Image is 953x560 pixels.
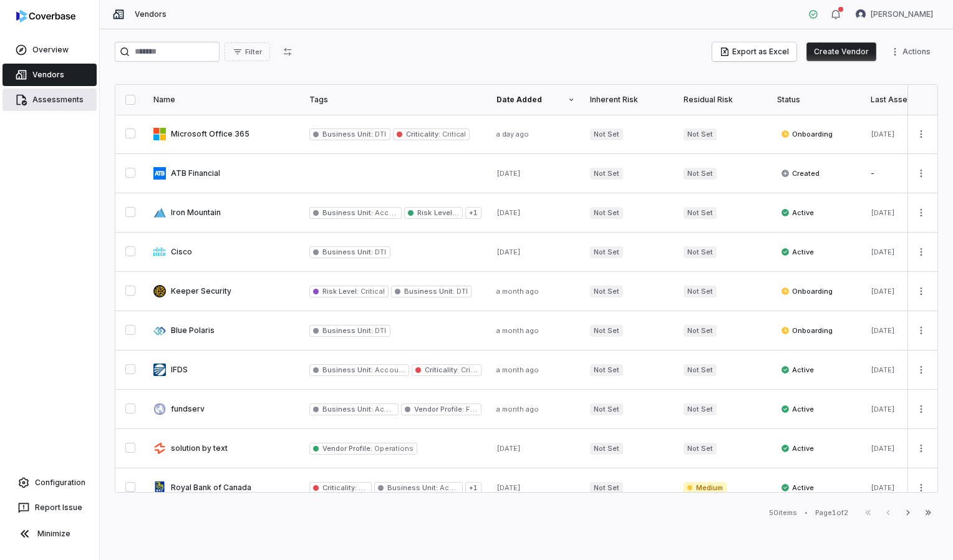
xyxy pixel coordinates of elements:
[815,508,848,518] div: Page 1 of 2
[496,405,539,413] span: a month ago
[5,496,94,519] button: Report Issue
[245,47,262,57] span: Filter
[871,326,895,335] span: [DATE]
[590,403,623,415] span: Not Set
[387,483,438,492] span: Business Unit :
[684,286,717,297] span: Not Set
[322,208,373,217] span: Business Unit :
[322,287,359,296] span: Risk Level :
[871,208,895,217] span: [DATE]
[871,483,895,492] span: [DATE]
[425,365,459,374] span: Criticality :
[373,130,386,138] span: DTI
[684,403,717,415] span: Not Set
[911,439,931,458] button: More actions
[590,246,623,258] span: Not Set
[5,521,94,546] button: Minimize
[2,64,97,86] a: Vendors
[322,248,373,256] span: Business Unit :
[781,286,833,296] span: Onboarding
[590,168,623,180] span: Not Set
[781,168,820,178] span: Created
[684,482,727,494] span: Medium
[590,286,623,297] span: Not Set
[440,130,466,138] span: Critical
[322,405,373,413] span: Business Unit :
[406,130,440,138] span: Criticality :
[496,444,521,453] span: [DATE]
[2,89,97,111] a: Assessments
[372,444,413,453] span: Operations
[2,39,97,61] a: Overview
[496,326,539,335] span: a month ago
[590,443,623,455] span: Not Set
[373,405,415,413] span: Accounting
[911,125,931,143] button: More actions
[911,243,931,261] button: More actions
[496,95,575,105] div: Date Added
[5,471,94,494] a: Configuration
[684,364,717,376] span: Not Set
[911,321,931,340] button: More actions
[684,325,717,337] span: Not Set
[777,95,856,105] div: Status
[590,95,669,105] div: Inherent Risk
[911,400,931,418] button: More actions
[496,365,539,374] span: a month ago
[322,444,372,453] span: Vendor Profile :
[684,128,717,140] span: Not Set
[805,508,808,517] div: •
[590,207,623,219] span: Not Set
[373,208,415,217] span: Accounting
[322,326,373,335] span: Business Unit :
[590,325,623,337] span: Not Set
[496,483,521,492] span: [DATE]
[404,287,455,296] span: Business Unit :
[781,129,833,139] span: Onboarding
[357,483,382,492] span: Critical
[684,168,717,180] span: Not Set
[806,42,876,61] button: Create Vendor
[848,5,941,24] button: Meghan Paonessa avatar[PERSON_NAME]
[496,208,521,217] span: [DATE]
[781,326,833,336] span: Onboarding
[373,365,415,374] span: Accounting
[684,246,717,258] span: Not Set
[781,443,814,453] span: Active
[769,508,797,518] div: 50 items
[135,9,167,19] span: Vendors
[309,95,481,105] div: Tags
[459,365,485,374] span: Critical
[322,365,373,374] span: Business Unit :
[225,42,270,61] button: Filter
[359,287,384,296] span: Critical
[322,483,357,492] span: Criticality :
[911,164,931,183] button: More actions
[871,444,895,453] span: [DATE]
[871,9,933,19] span: [PERSON_NAME]
[886,42,938,61] button: More actions
[496,130,529,138] span: a day ago
[871,130,895,138] span: [DATE]
[781,208,814,218] span: Active
[911,478,931,497] button: More actions
[871,95,949,105] div: Last Assessed
[871,365,895,374] span: [DATE]
[496,169,521,178] span: [DATE]
[871,287,895,296] span: [DATE]
[781,365,814,375] span: Active
[684,207,717,219] span: Not Set
[455,287,468,296] span: DTI
[464,405,496,413] span: Financial
[465,207,481,219] span: + 1
[496,287,539,296] span: a month ago
[590,364,623,376] span: Not Set
[911,282,931,301] button: More actions
[590,482,623,494] span: Not Set
[590,128,623,140] span: Not Set
[496,248,521,256] span: [DATE]
[781,247,814,257] span: Active
[871,248,895,256] span: [DATE]
[712,42,796,61] button: Export as Excel
[871,405,895,413] span: [DATE]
